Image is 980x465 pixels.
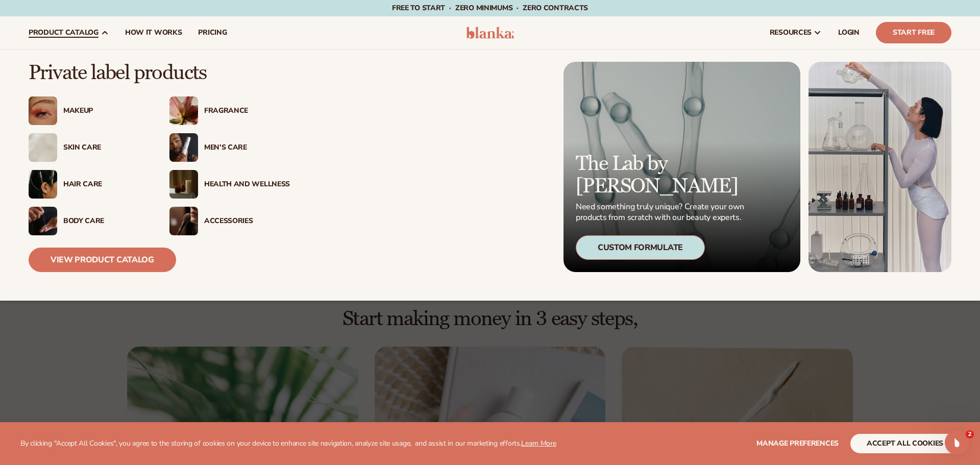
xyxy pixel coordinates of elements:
img: Female hair pulled back with clips. [29,170,57,199]
span: resources [770,29,812,37]
div: Custom Formulate [576,235,705,260]
div: Makeup [63,107,149,115]
a: Male holding moisturizer bottle. Men’s Care [169,133,290,162]
img: Female in lab with equipment. [808,62,951,272]
img: Cream moisturizer swatch. [29,133,57,162]
img: logo [466,27,514,39]
a: Start Free [876,22,951,43]
a: Female hair pulled back with clips. Hair Care [29,170,149,199]
a: Learn More [521,438,556,448]
a: Cream moisturizer swatch. Skin Care [29,133,149,162]
button: Manage preferences [756,434,839,453]
button: accept all cookies [850,434,960,453]
span: LOGIN [838,29,860,37]
a: Microscopic product formula. The Lab by [PERSON_NAME] Need something truly unique? Create your ow... [563,62,800,272]
div: Hair Care [63,180,149,189]
a: Female with glitter eye makeup. Makeup [29,96,149,125]
p: The Lab by [PERSON_NAME] [576,153,747,198]
div: Health And Wellness [204,180,290,189]
img: Male hand applying moisturizer. [29,207,57,235]
a: LOGIN [830,16,868,49]
div: Skin Care [63,143,149,152]
span: Manage preferences [756,438,839,448]
img: Male holding moisturizer bottle. [169,133,198,162]
a: pricing [190,16,235,49]
span: pricing [198,29,227,37]
span: 2 [966,430,974,438]
a: View Product Catalog [29,248,176,272]
p: Private label products [29,62,290,84]
div: Accessories [204,217,290,226]
span: product catalog [29,29,99,37]
a: resources [762,16,830,49]
a: How It Works [117,16,190,49]
a: Candles and incense on table. Health And Wellness [169,170,290,199]
p: Need something truly unique? Create your own products from scratch with our beauty experts. [576,202,747,223]
div: Fragrance [204,107,290,115]
span: How It Works [125,29,182,37]
div: Men’s Care [204,143,290,152]
a: Male hand applying moisturizer. Body Care [29,207,149,235]
a: Female with makeup brush. Accessories [169,207,290,235]
div: Body Care [63,217,149,226]
a: Pink blooming flower. Fragrance [169,96,290,125]
img: Female with makeup brush. [169,207,198,235]
a: product catalog [20,16,117,49]
img: Pink blooming flower. [169,96,198,125]
img: Female with glitter eye makeup. [29,96,57,125]
span: Free to start · ZERO minimums · ZERO contracts [392,3,588,13]
p: By clicking "Accept All Cookies", you agree to the storing of cookies on your device to enhance s... [20,439,556,448]
img: Candles and incense on table. [169,170,198,199]
iframe: Intercom live chat [945,430,969,455]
